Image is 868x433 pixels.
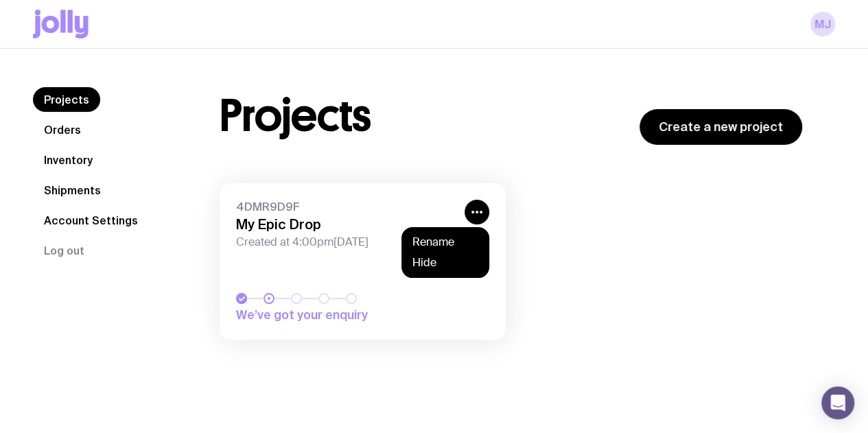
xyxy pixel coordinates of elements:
h1: Projects [220,94,371,138]
span: 4DMR9D9F [236,200,456,213]
span: Created at 4:00pm[DATE] [236,235,456,249]
a: Inventory [33,148,104,172]
a: 4DMR9D9FMy Epic DropCreated at 4:00pm[DATE]We’ve got your enquiry [220,183,506,340]
h3: My Epic Drop [236,216,456,233]
button: Log out [33,238,95,263]
a: Create a new project [640,109,802,145]
a: Account Settings [33,208,149,233]
span: We’ve got your enquiry [236,307,401,323]
button: Rename [412,235,478,249]
a: MJ [810,12,835,36]
a: Projects [33,87,100,112]
a: Orders [33,117,92,142]
button: Hide [412,256,478,270]
div: Open Intercom Messenger [821,386,854,419]
a: Shipments [33,178,112,202]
